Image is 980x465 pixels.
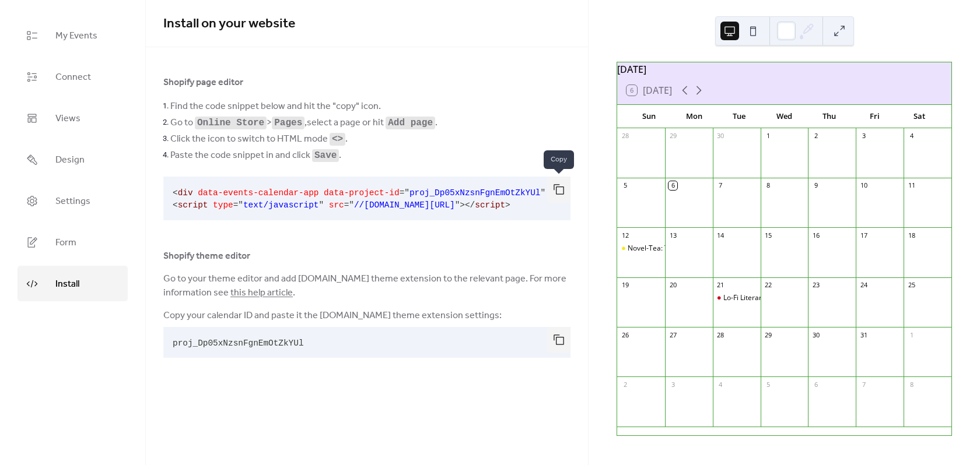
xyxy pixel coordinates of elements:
[344,200,349,210] span: =
[907,380,916,389] div: 8
[852,105,897,128] div: Fri
[621,281,629,290] div: 19
[55,192,90,210] span: Settings
[907,231,916,239] div: 18
[163,76,243,90] span: Shopify page editor
[628,244,744,253] div: Novel-Tea: The Butterfly Pea Edition
[230,284,293,302] a: this help article
[617,62,951,76] div: [DATE]
[859,132,868,140] div: 3
[811,132,820,140] div: 2
[55,27,97,45] span: My Events
[324,188,400,198] span: data-project-id
[17,59,128,94] a: Connect
[621,132,629,140] div: 28
[764,281,773,290] div: 22
[811,231,820,239] div: 16
[859,380,868,389] div: 7
[409,188,541,198] span: proj_Dp05xNzsnFgnEmOtZkYUl
[764,132,773,140] div: 1
[811,281,820,290] div: 23
[907,281,916,290] div: 25
[621,380,629,389] div: 2
[170,132,348,146] span: Click the icon to switch to HTML mode .
[55,275,79,293] span: Install
[318,200,324,210] span: "
[505,200,510,210] span: >
[475,200,505,210] span: script
[859,281,868,290] div: 24
[17,17,128,53] a: My Events
[621,231,629,239] div: 12
[178,200,208,210] span: script
[55,151,85,169] span: Design
[170,116,437,130] span: Go to > , select a page or hit .
[332,134,343,145] code: <>
[17,183,128,219] a: Settings
[764,181,773,190] div: 8
[349,200,354,210] span: "
[811,380,820,389] div: 6
[716,132,725,140] div: 30
[17,266,128,301] a: Install
[716,330,725,339] div: 28
[197,118,264,128] code: Online Store
[540,188,545,198] span: "
[621,181,629,190] div: 5
[163,11,295,37] span: Install on your website
[329,200,344,210] span: src
[170,149,341,163] span: Paste the code snippet in and click .
[388,118,433,128] code: Add page
[723,293,849,303] div: Lo-Fi Literary Lounge Monthly Meet-Up
[55,234,76,252] span: Form
[716,380,725,389] div: 4
[460,200,465,210] span: >
[811,181,820,190] div: 9
[671,105,716,128] div: Mon
[668,380,677,389] div: 3
[274,118,302,128] code: Pages
[764,330,773,339] div: 29
[897,105,942,128] div: Sat
[17,142,128,177] a: Design
[859,330,868,339] div: 31
[716,281,725,290] div: 21
[907,330,916,339] div: 1
[238,200,243,210] span: "
[233,200,239,210] span: =
[163,249,250,263] span: Shopify theme editor
[716,181,725,190] div: 7
[170,100,381,114] span: Find the code snippet below and hit the "copy" icon.
[716,231,725,239] div: 14
[807,105,852,128] div: Thu
[668,181,677,190] div: 6
[668,281,677,290] div: 20
[455,200,460,210] span: "
[55,68,91,86] span: Connect
[764,231,773,239] div: 15
[213,200,233,210] span: type
[621,330,629,339] div: 26
[907,132,916,140] div: 4
[173,200,178,210] span: <
[198,188,318,198] span: data-events-calendar-app
[713,293,761,303] div: Lo-Fi Literary Lounge Monthly Meet-Up
[859,231,868,239] div: 17
[465,200,475,210] span: </
[668,132,677,140] div: 29
[859,181,868,190] div: 10
[173,339,304,348] span: proj_Dp05xNzsnFgnEmOtZkYUl
[404,188,409,198] span: "
[243,200,319,210] span: text/javascript
[617,244,665,253] div: Novel-Tea: The Butterfly Pea Edition
[163,272,570,300] span: Go to your theme editor and add [DOMAIN_NAME] theme extension to the relevant page. For more info...
[314,150,337,161] code: Save
[762,105,807,128] div: Wed
[17,224,128,260] a: Form
[668,231,677,239] div: 13
[354,200,455,210] span: //[DOMAIN_NAME][URL]
[668,330,677,339] div: 27
[173,188,178,198] span: <
[163,309,502,323] span: Copy your calendar ID and paste it the [DOMAIN_NAME] theme extension settings:
[55,110,80,128] span: Views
